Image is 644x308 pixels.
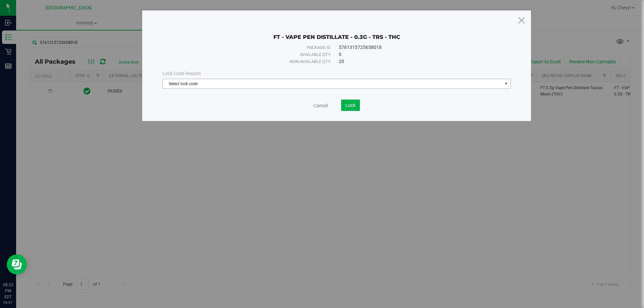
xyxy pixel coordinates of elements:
div: Non-available qty [177,58,331,65]
div: 5761315725658018 [339,44,496,51]
button: Lock [341,100,360,111]
div: 0 [339,51,496,58]
span: Lock Code Reason [162,71,201,76]
div: Available qty [177,51,331,58]
div: Package ID [177,44,331,51]
div: FT - VAPE PEN DISTILLATE - 0.3G - TRS - THC [162,24,511,41]
span: Select lock code [163,79,502,88]
a: Cancel [314,102,328,109]
span: select [502,79,511,88]
iframe: Resource center [7,254,27,274]
span: Lock [345,103,356,108]
div: 20 [339,58,496,65]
